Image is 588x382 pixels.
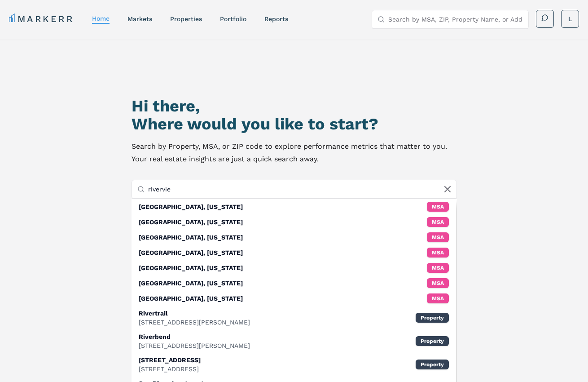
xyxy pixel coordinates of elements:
[427,202,449,212] div: MSA
[388,10,523,28] input: Search by MSA, ZIP, Property Name, or Address
[139,233,243,242] div: [GEOGRAPHIC_DATA], [US_STATE]
[220,15,246,22] a: Portfolio
[139,294,243,303] div: [GEOGRAPHIC_DATA], [US_STATE]
[568,14,572,23] span: L
[139,318,250,327] div: [STREET_ADDRESS][PERSON_NAME]
[427,232,449,242] div: MSA
[132,245,456,260] div: MSA: Riverton, Kansas
[132,275,456,291] div: MSA: Riverside, California
[139,202,243,211] div: [GEOGRAPHIC_DATA], [US_STATE]
[416,336,449,346] div: Property
[139,355,201,364] div: [STREET_ADDRESS]
[132,306,456,329] div: Property: Rivertrail
[132,214,456,230] div: MSA: Riverton, Iowa
[170,15,202,22] a: properties
[132,260,456,275] div: MSA: Riverdale, Nebraska
[9,13,74,25] a: MARKERR
[132,291,456,306] div: MSA: Riverview, Florida
[416,360,449,369] div: Property
[132,97,457,115] h1: Hi there,
[139,341,250,350] div: [STREET_ADDRESS][PERSON_NAME]
[427,278,449,288] div: MSA
[139,218,243,227] div: [GEOGRAPHIC_DATA], [US_STATE]
[139,263,243,272] div: [GEOGRAPHIC_DATA], [US_STATE]
[132,230,456,245] div: MSA: Riverton, Nebraska
[148,180,451,198] input: Search by MSA, ZIP, Property Name, or Address
[561,10,579,28] button: L
[264,15,288,22] a: reports
[427,217,449,227] div: MSA
[92,15,110,22] a: home
[427,263,449,273] div: MSA
[132,199,456,214] div: MSA: Riverside, Missouri
[132,115,457,133] h2: Where would you like to start?
[127,15,152,22] a: markets
[427,248,449,258] div: MSA
[132,353,456,376] div: Property: 210 Riverview Avenue
[132,329,456,353] div: Property: Riverbend
[416,313,449,323] div: Property
[139,332,250,341] div: Riverbend
[139,279,243,288] div: [GEOGRAPHIC_DATA], [US_STATE]
[139,364,201,373] div: [STREET_ADDRESS]
[427,293,449,303] div: MSA
[139,248,243,257] div: [GEOGRAPHIC_DATA], [US_STATE]
[139,309,250,318] div: Rivertrail
[132,140,457,165] p: Search by Property, MSA, or ZIP code to explore performance metrics that matter to you. Your real...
